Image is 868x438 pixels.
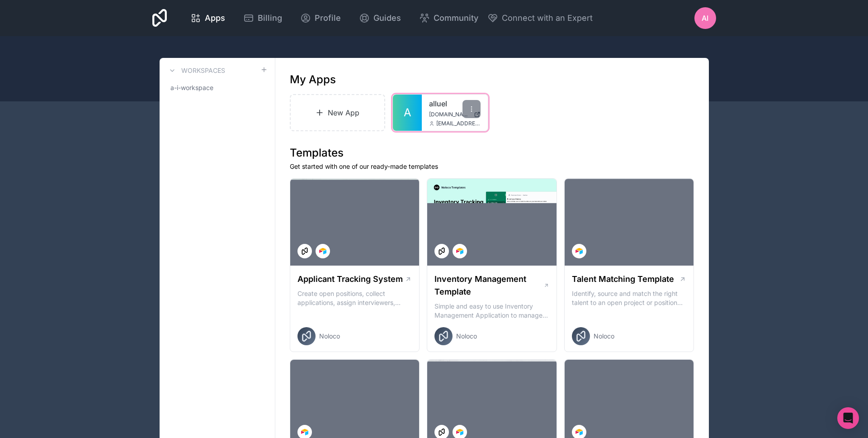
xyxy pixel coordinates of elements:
[319,332,340,341] span: Noloco
[167,80,268,96] a: a-i-workspace
[456,332,477,341] span: Noloco
[170,83,213,92] span: a-i-workspace
[205,12,225,24] span: Apps
[373,12,401,24] span: Guides
[293,8,348,28] a: Profile
[258,12,282,24] span: Billing
[404,105,411,120] span: A
[290,162,694,171] p: Get started with one of our ready-made templates
[429,111,481,118] a: [DOMAIN_NAME]
[572,289,687,307] p: Identify, source and match the right talent to an open project or position with our Talent Matchi...
[183,8,232,28] a: Apps
[167,65,225,76] a: Workspaces
[297,289,412,307] p: Create open positions, collect applications, assign interviewers, centralise candidate feedback a...
[412,8,486,28] a: Community
[702,13,708,24] span: ai
[576,428,583,436] img: Airtable Logo
[352,8,408,28] a: Guides
[436,120,481,127] span: [EMAIL_ADDRESS][DOMAIN_NAME]
[837,407,859,429] div: Open Intercom Messenger
[456,248,463,255] img: Airtable Logo
[290,72,336,87] h1: My Apps
[434,273,543,298] h1: Inventory Management Template
[487,12,593,24] button: Connect with an Expert
[576,248,583,255] img: Airtable Logo
[181,66,225,75] h3: Workspaces
[290,94,386,131] a: New App
[290,146,694,160] h1: Templates
[393,95,422,131] a: A
[456,428,463,436] img: Airtable Logo
[594,332,614,341] span: Noloco
[429,111,470,118] span: [DOMAIN_NAME]
[434,302,549,320] p: Simple and easy to use Inventory Management Application to manage your stock, orders and Manufact...
[236,8,289,28] a: Billing
[301,428,308,436] img: Airtable Logo
[502,12,593,24] span: Connect with an Expert
[429,98,481,109] a: alluel
[297,273,403,286] h1: Applicant Tracking System
[315,12,341,24] span: Profile
[434,12,478,24] span: Community
[319,248,326,255] img: Airtable Logo
[572,273,674,286] h1: Talent Matching Template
